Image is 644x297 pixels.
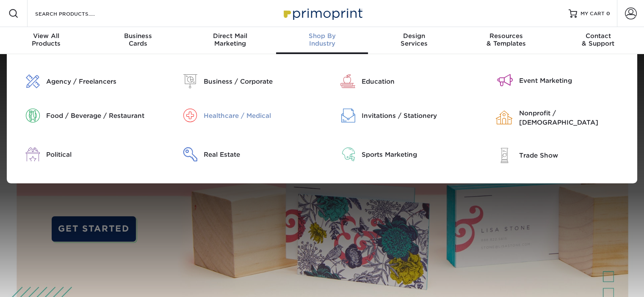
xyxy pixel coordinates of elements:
[519,109,631,127] div: Nonprofit / [DEMOGRAPHIC_DATA]
[460,32,552,40] span: Resources
[329,109,473,123] a: Invitations / Stationery
[171,74,315,88] a: Business / Corporate
[362,77,473,86] div: Education
[204,77,315,86] div: Business / Corporate
[13,74,158,88] a: Agency / Freelancers
[519,76,631,85] div: Event Marketing
[13,109,158,123] a: Food / Beverage / Restaurant
[552,32,644,47] div: & Support
[92,32,184,40] span: Business
[362,111,473,120] div: Invitations / Stationery
[460,32,552,47] div: & Templates
[171,147,315,161] a: Real Estate
[46,150,158,159] div: Political
[46,111,158,120] div: Food / Beverage / Restaurant
[368,32,460,47] div: Services
[552,32,644,40] span: Contact
[329,147,473,161] a: Sports Marketing
[460,27,552,54] a: Resources& Templates
[486,109,631,127] a: Nonprofit / [DEMOGRAPHIC_DATA]
[368,27,460,54] a: DesignServices
[276,27,368,54] a: Shop ByIndustry
[580,10,605,17] span: MY CART
[184,32,276,47] div: Marketing
[204,150,315,159] div: Real Estate
[171,109,315,123] a: Healthcare / Medical
[280,4,365,22] img: Primoprint
[92,27,184,54] a: BusinessCards
[184,27,276,54] a: Direct MailMarketing
[606,11,610,16] span: 0
[276,32,368,47] div: Industry
[204,111,315,120] div: Healthcare / Medical
[46,77,158,86] div: Agency / Freelancers
[368,32,460,40] span: Design
[329,74,473,88] a: Education
[34,8,117,19] input: SEARCH PRODUCTS.....
[519,151,631,160] div: Trade Show
[362,150,473,159] div: Sports Marketing
[276,32,368,40] span: Shop By
[552,27,644,54] a: Contact& Support
[13,147,158,161] a: Political
[92,32,184,47] div: Cards
[486,147,631,163] a: Trade Show
[184,32,276,40] span: Direct Mail
[486,74,631,87] a: Event Marketing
